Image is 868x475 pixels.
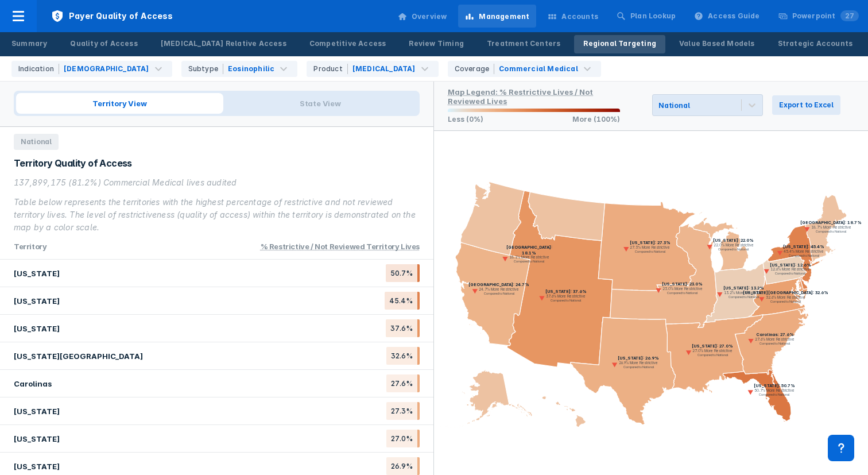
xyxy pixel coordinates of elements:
[724,291,764,295] text: 13.2% More Restrictive
[11,38,47,49] div: Summary
[479,11,529,22] div: Management
[728,295,759,299] text: Compared to National
[386,319,420,337] span: 37.6%
[14,134,59,150] span: National
[754,383,795,388] text: [US_STATE]: 50.7%
[545,289,587,294] text: [US_STATE]: 37.6%
[14,241,46,252] div: territory
[14,379,52,388] div: Carolinas
[778,38,853,49] div: Strategic Accounts
[188,64,223,74] div: Subtype
[619,361,658,365] text: 26.9% More Restrictive
[506,245,552,250] text: [GEOGRAPHIC_DATA]:
[623,365,654,369] text: Compared to National
[14,269,60,278] div: [US_STATE]
[514,260,545,263] text: Compared to National
[766,295,805,300] text: 32.6% More Restrictive
[770,300,801,303] text: Compared to National
[759,393,790,396] text: Compared to National
[816,230,847,233] text: Compared to National
[635,250,666,253] text: Compared to National
[630,240,671,245] text: [US_STATE]: 27.3%
[61,35,146,53] a: Quality of Access
[18,64,59,74] div: Indication
[779,100,834,110] span: Export to Excel
[484,292,515,295] text: Compared to National
[478,35,569,53] a: Treatment Centers
[789,254,820,257] text: Compared to National
[14,352,143,361] div: [US_STATE][GEOGRAPHIC_DATA]
[448,115,483,123] p: Less (0%)
[64,64,149,74] div: [DEMOGRAPHIC_DATA]
[772,95,840,115] button: Export to Excel
[776,272,807,275] text: Compared to National
[723,285,764,291] text: [US_STATE]: 13.2%
[261,242,420,251] div: % Restrictive / Not Reviewed territory Lives
[743,290,828,295] text: [US_STATE][GEOGRAPHIC_DATA]: 32.6%
[662,287,703,291] text: 23.0% More Restrictive
[14,407,60,416] div: [US_STATE]
[14,196,420,234] div: Table below represents the territories with the highest percentage of restrictive and not reviewe...
[667,291,698,295] text: Compared to National
[313,64,347,74] div: Product
[309,38,386,49] div: Competitive Access
[386,430,420,447] span: 27.0%
[223,93,417,114] span: State View
[769,35,862,53] a: Strategic Accounts
[561,11,598,22] div: Accounts
[574,35,665,53] a: Regional Targeting
[783,244,824,249] text: [US_STATE]: 45.4%
[458,5,536,28] a: Management
[618,356,659,361] text: [US_STATE]: 26.9%
[386,374,420,392] span: 27.6%
[692,349,733,353] text: 27.0% More Restrictive
[386,457,420,475] span: 26.9%
[448,87,593,106] div: Map Legend: % Restrictive Lives / Not Reviewed Lives
[412,11,447,22] div: Overview
[572,115,620,123] p: More (100%)
[16,93,223,114] span: Territory View
[714,243,754,248] text: 22.0% More Restrictive
[70,38,137,49] div: Quality of Access
[679,38,755,49] div: Value Based Models
[708,11,759,21] div: Access Guide
[630,11,676,21] div: Plan Lookup
[386,347,420,365] span: 32.6%
[697,353,728,357] text: Compared to National
[546,294,586,299] text: 37.6% More Restrictive
[2,35,56,53] a: Summary
[14,324,60,333] div: [US_STATE]
[755,337,795,342] text: 27.6% More Restrictive
[479,287,519,292] text: 24.7% More Restrictive
[468,282,529,287] text: [GEOGRAPHIC_DATA]: 24.7%
[14,157,420,169] div: Territory Quality of Access
[386,264,420,282] span: 50.7%
[583,38,656,49] div: Regional Targeting
[152,35,296,53] a: [MEDICAL_DATA] Relative Access
[455,64,495,74] div: Coverage
[828,435,854,461] div: Support and data inquiry
[400,35,473,53] a: Review Timing
[630,245,671,250] text: 27.3% More Restrictive
[391,5,454,28] a: Overview
[499,64,578,74] div: Commercial Medical
[759,342,790,345] text: Compared to National
[770,262,811,267] text: [US_STATE]: 12.6%
[487,38,560,49] div: Treatment Centers
[509,255,549,260] text: 18.1% More Restrictive
[692,343,733,349] text: [US_STATE]: 27.0%
[385,292,420,310] span: 45.4%
[409,38,464,49] div: Review Timing
[386,402,420,420] span: 27.3%
[14,296,60,306] div: [US_STATE]
[792,11,859,21] div: Powerpoint
[784,249,824,254] text: 45.4% More Restrictive
[14,462,60,471] div: [US_STATE]
[662,281,703,287] text: [US_STATE]: 23.0%
[541,5,605,28] a: Accounts
[14,176,420,189] div: 137,899,175 (81.2%) Commercial Medical lives audited
[300,35,396,53] a: Competitive Access
[161,38,286,49] div: [MEDICAL_DATA] Relative Access
[800,220,862,225] text: [GEOGRAPHIC_DATA]: 18.7%
[551,299,582,302] text: Compared to National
